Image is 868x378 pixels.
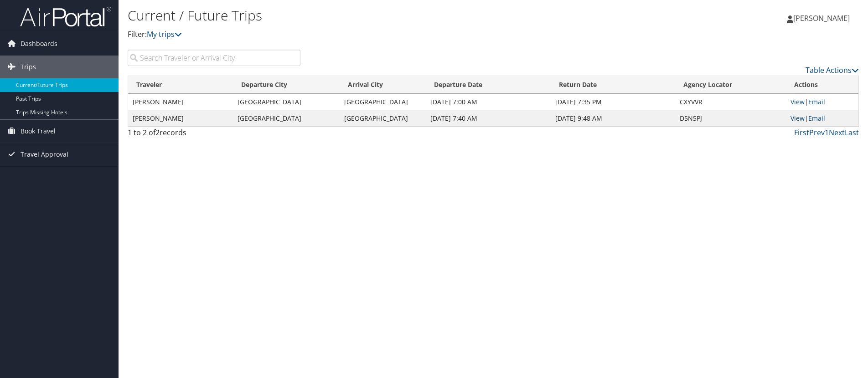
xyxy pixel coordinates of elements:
div: 1 to 2 of records [128,127,300,143]
h1: Current / Future Trips [128,6,615,25]
td: [DATE] 7:40 AM [426,110,551,127]
th: Traveler: activate to sort column ascending [128,76,233,94]
input: Search Traveler or Arrival City [128,50,300,66]
a: Next [829,128,845,138]
td: [GEOGRAPHIC_DATA] [233,94,340,110]
img: airportal-logo.png [20,6,111,27]
th: Actions [786,76,858,94]
a: Last [845,128,859,138]
span: Dashboards [21,32,57,55]
span: [PERSON_NAME] [793,13,850,23]
td: | [786,94,858,110]
td: [PERSON_NAME] [128,94,233,110]
span: 2 [155,128,160,138]
td: [DATE] 7:35 PM [551,94,675,110]
a: Table Actions [806,65,859,75]
a: View [790,97,805,106]
a: Email [808,97,825,106]
td: CXYVVR [675,94,786,110]
a: 1 [825,128,829,138]
a: First [794,128,809,138]
td: [GEOGRAPHIC_DATA] [340,94,425,110]
span: Trips [21,56,36,78]
th: Departure City: activate to sort column ascending [233,76,340,94]
a: Prev [809,128,825,138]
a: My trips [147,29,182,39]
span: Travel Approval [21,143,68,166]
span: Book Travel [21,120,56,143]
td: | [786,110,858,127]
p: Filter: [128,29,615,41]
th: Departure Date: activate to sort column descending [426,76,551,94]
td: [GEOGRAPHIC_DATA] [233,110,340,127]
th: Agency Locator: activate to sort column ascending [675,76,786,94]
a: Email [808,114,825,123]
th: Return Date: activate to sort column ascending [551,76,675,94]
a: [PERSON_NAME] [787,5,859,32]
td: [DATE] 7:00 AM [426,94,551,110]
td: [PERSON_NAME] [128,110,233,127]
td: [DATE] 9:48 AM [551,110,675,127]
a: View [790,114,805,123]
td: D5N5PJ [675,110,786,127]
td: [GEOGRAPHIC_DATA] [340,110,425,127]
th: Arrival City: activate to sort column ascending [340,76,425,94]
